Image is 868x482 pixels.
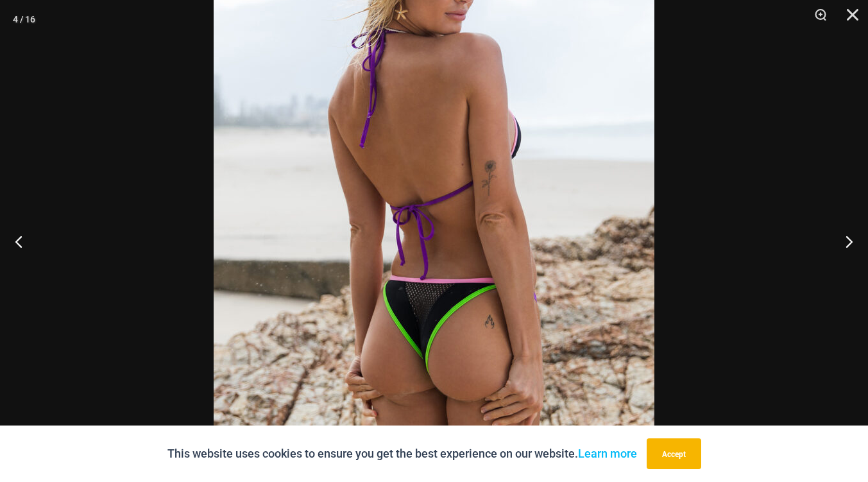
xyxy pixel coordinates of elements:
[578,447,637,460] a: Learn more
[167,444,637,463] p: This website uses cookies to ensure you get the best experience on our website.
[13,10,35,29] div: 4 / 16
[820,209,868,273] button: Next
[647,438,701,469] button: Accept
